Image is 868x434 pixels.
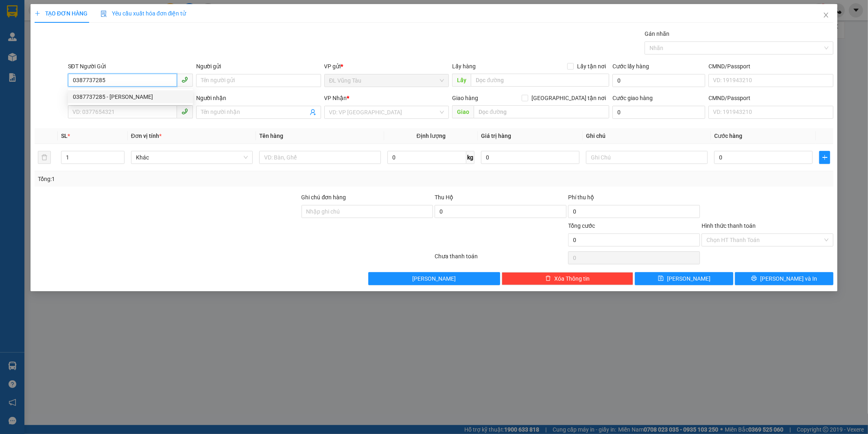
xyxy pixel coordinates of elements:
[452,63,476,70] span: Lấy hàng
[181,108,188,115] span: phone
[68,62,193,71] div: SĐT Người Gửi
[452,74,471,87] span: Lấy
[310,109,316,116] span: user-add
[35,11,40,16] span: plus
[452,105,474,118] span: Giao
[68,90,193,103] div: 0387737285 - CẢNH TUẤN
[474,105,609,118] input: Dọc đường
[434,252,568,266] div: Chưa thanh toán
[645,31,669,37] label: Gán nhãn
[73,92,188,101] div: 0387737285 - [PERSON_NAME]
[466,151,474,164] span: kg
[635,272,733,285] button: save[PERSON_NAME]
[38,151,51,164] button: delete
[586,151,708,164] input: Ghi Chú
[435,194,453,201] span: Thu Hộ
[324,62,449,71] div: VP gửi
[196,62,321,71] div: Người gửi
[329,74,444,87] span: ĐL Vũng Tàu
[38,174,335,183] div: Tổng: 1
[574,62,609,71] span: Lấy tận nơi
[259,151,381,164] input: VD: Bàn, Ghế
[815,4,837,27] button: Close
[324,95,347,101] span: VP Nhận
[545,275,551,282] span: delete
[760,274,817,283] span: [PERSON_NAME] và In
[481,151,579,164] input: 0
[101,11,107,17] img: icon
[708,62,833,71] div: CMND/Passport
[196,94,321,103] div: Người nhận
[452,95,478,101] span: Giao hàng
[528,94,609,103] span: [GEOGRAPHIC_DATA] tận nơi
[568,193,700,205] div: Phí thu hộ
[820,154,830,161] span: plus
[481,133,511,139] span: Giá trị hàng
[368,272,500,285] button: [PERSON_NAME]
[302,194,346,201] label: Ghi chú đơn hàng
[61,133,68,139] span: SL
[502,272,634,285] button: deleteXóa Thông tin
[612,74,705,87] input: Cước lấy hàng
[181,76,188,83] span: phone
[131,133,162,139] span: Đơn vị tính
[583,128,711,144] th: Ghi chú
[714,133,742,139] span: Cước hàng
[612,106,705,119] input: Cước giao hàng
[823,12,829,18] span: close
[751,275,757,282] span: printer
[259,133,283,139] span: Tên hàng
[471,74,609,87] input: Dọc đường
[136,151,248,164] span: Khác
[568,222,595,229] span: Tổng cước
[35,10,87,17] span: TẠO ĐƠN HÀNG
[612,63,649,70] label: Cước lấy hàng
[412,274,456,283] span: [PERSON_NAME]
[302,205,433,218] input: Ghi chú đơn hàng
[417,133,446,139] span: Định lượng
[658,275,664,282] span: save
[554,274,590,283] span: Xóa Thông tin
[708,94,833,103] div: CMND/Passport
[101,10,186,17] span: Yêu cầu xuất hóa đơn điện tử
[735,272,833,285] button: printer[PERSON_NAME] và In
[612,95,653,101] label: Cước giao hàng
[819,151,830,164] button: plus
[702,222,756,229] label: Hình thức thanh toán
[667,274,711,283] span: [PERSON_NAME]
